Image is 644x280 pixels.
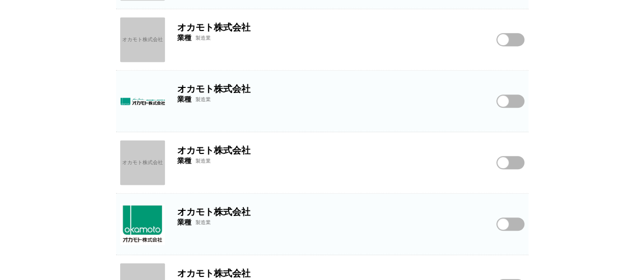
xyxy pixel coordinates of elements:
span: 業種 [177,34,191,43]
h2: オカモト株式会社 [177,267,484,279]
h2: オカモト株式会社 [177,83,484,95]
img: オカモト株式会社のロゴ [120,202,165,246]
span: 製造業 [195,35,211,42]
span: 業種 [177,157,191,166]
h2: オカモト株式会社 [177,206,484,218]
h2: オカモト株式会社 [177,21,484,34]
span: 業種 [177,95,191,104]
a: オカモト株式会社 [120,140,165,185]
span: 製造業 [195,219,211,226]
span: 製造業 [195,96,211,103]
img: オカモト株式会社のロゴ [120,79,165,123]
span: 製造業 [195,158,211,165]
h2: オカモト株式会社 [177,144,484,157]
span: 業種 [177,218,191,227]
a: オカモト株式会社 [120,17,165,62]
